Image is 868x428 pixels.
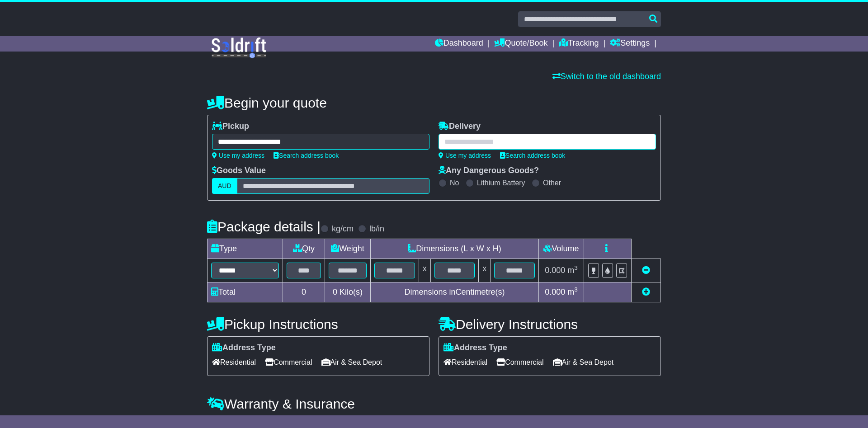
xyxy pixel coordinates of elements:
[443,355,487,369] span: Residential
[207,219,321,234] h4: Package details |
[552,72,661,81] a: Switch to the old dashboard
[321,355,382,369] span: Air & Sea Depot
[370,239,538,259] td: Dimensions (L x W x H)
[439,166,539,176] label: Any Dangerous Goods?
[574,264,578,271] sup: 3
[325,239,371,259] td: Weight
[494,36,547,52] a: Quote/Book
[553,355,614,369] span: Air & Sea Depot
[274,152,339,159] a: Search address book
[496,355,543,369] span: Commercial
[642,287,650,296] a: Add new item
[477,179,525,187] label: Lithium Battery
[574,286,578,293] sup: 3
[450,179,459,187] label: No
[567,287,578,296] span: m
[207,317,429,332] h4: Pickup Instructions
[212,152,264,159] a: Use my address
[642,266,650,275] a: Remove this item
[419,259,430,282] td: x
[212,178,237,194] label: AUD
[435,36,483,52] a: Dashboard
[545,287,565,296] span: 0.000
[439,152,491,159] a: Use my address
[207,95,661,110] h4: Begin your quote
[567,266,578,275] span: m
[538,239,584,259] td: Volume
[325,282,371,302] td: Kilo(s)
[545,266,565,275] span: 0.000
[543,179,561,187] label: Other
[500,152,565,159] a: Search address book
[479,259,491,282] td: x
[212,122,249,132] label: Pickup
[369,224,384,234] label: lb/in
[265,355,312,369] span: Commercial
[439,122,481,132] label: Delivery
[208,239,283,259] td: Type
[212,343,276,353] label: Address Type
[212,166,266,176] label: Goods Value
[212,355,256,369] span: Residential
[333,287,337,296] span: 0
[439,317,661,332] h4: Delivery Instructions
[283,282,325,302] td: 0
[208,282,283,302] td: Total
[610,36,650,52] a: Settings
[559,36,599,52] a: Tracking
[370,282,538,302] td: Dimensions in Centimetre(s)
[207,396,661,411] h4: Warranty & Insurance
[443,343,507,353] label: Address Type
[283,239,325,259] td: Qty
[332,224,354,234] label: kg/cm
